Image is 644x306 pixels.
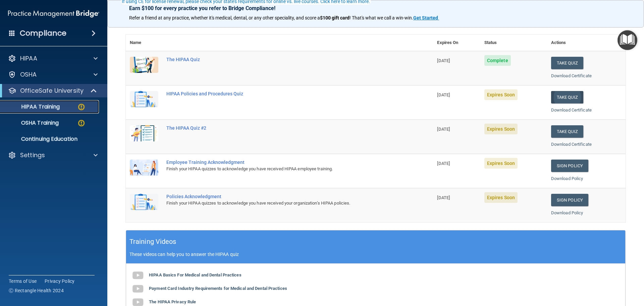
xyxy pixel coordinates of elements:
[320,15,350,20] strong: $100 gift card
[551,91,583,103] button: Take Quiz
[547,35,626,51] th: Actions
[166,194,399,199] div: Policies Acknowledgment
[484,124,518,134] span: Expires Soon
[413,15,439,20] a: Get Started
[9,278,37,285] a: Terms of Use
[551,125,583,138] button: Take Quiz
[77,103,86,111] img: warning-circle.0cc9ac19.png
[484,158,518,169] span: Expires Soon
[149,272,241,277] b: HIPAA Basics For Medical and Dental Practices
[9,287,64,294] span: Ⓒ Rectangle Health 2024
[551,73,592,78] a: Download Certificate
[166,57,399,62] div: The HIPAA Quiz
[618,30,637,50] button: Open Resource Center
[129,252,622,257] p: These videos can help you to answer the HIPAA quiz
[129,15,320,20] span: Refer a friend at any practice, whether it's medical, dental, or any other speciality, and score a
[484,192,518,203] span: Expires Soon
[45,278,75,285] a: Privacy Policy
[484,89,518,100] span: Expires Soon
[437,92,450,97] span: [DATE]
[8,71,98,79] a: OSHA
[8,7,99,20] img: PMB logo
[551,107,592,113] a: Download Certificate
[20,29,66,38] h4: Compliance
[131,282,145,296] img: gray_youtube_icon.38fcd6cc.png
[484,55,511,66] span: Complete
[551,194,588,206] a: Sign Policy
[166,160,399,165] div: Employee Training Acknowledgment
[433,35,480,51] th: Expires On
[480,35,547,51] th: Status
[126,35,162,51] th: Name
[551,57,583,69] button: Take Quiz
[20,71,37,79] p: OSHA
[437,161,450,166] span: [DATE]
[437,127,450,132] span: [DATE]
[20,87,84,95] p: OfficeSafe University
[166,91,399,96] div: HIPAA Policies and Procedures Quiz
[350,15,413,20] span: ! That's what we call a win-win.
[437,58,450,63] span: [DATE]
[149,286,287,291] b: Payment Card Industry Requirements for Medical and Dental Practices
[413,15,438,20] strong: Get Started
[129,5,622,11] p: Earn $100 for every practice you refer to Bridge Compliance!
[20,54,37,62] p: HIPAA
[166,199,399,207] div: Finish your HIPAA quizzes to acknowledge you have received your organization’s HIPAA policies.
[4,136,96,142] p: Continuing Education
[551,210,583,215] a: Download Policy
[20,151,45,159] p: Settings
[77,119,86,127] img: warning-circle.0cc9ac19.png
[551,176,583,181] a: Download Policy
[166,125,399,131] div: The HIPAA Quiz #2
[166,165,399,173] div: Finish your HIPAA quizzes to acknowledge you have received HIPAA employee training.
[551,142,592,147] a: Download Certificate
[551,160,588,172] a: Sign Policy
[129,236,176,248] h5: Training Videos
[4,103,60,110] p: HIPAA Training
[8,54,98,62] a: HIPAA
[4,120,59,126] p: OSHA Training
[149,299,196,304] b: The HIPAA Privacy Rule
[8,151,98,159] a: Settings
[8,87,97,95] a: OfficeSafe University
[131,269,145,282] img: gray_youtube_icon.38fcd6cc.png
[437,195,450,200] span: [DATE]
